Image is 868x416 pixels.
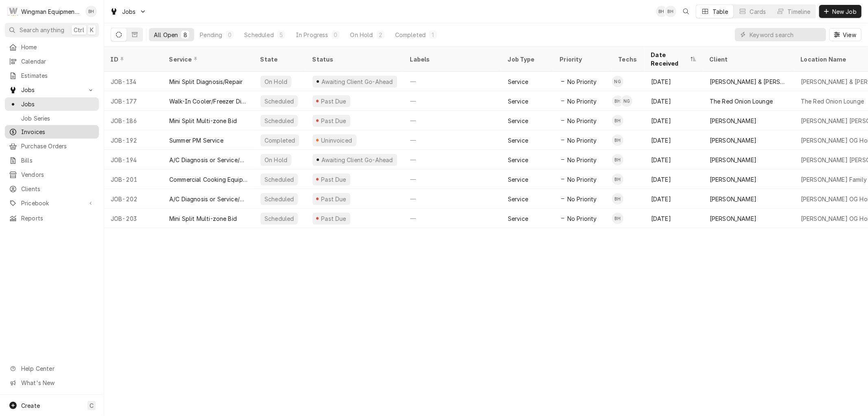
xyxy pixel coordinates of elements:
a: Calendar [5,55,99,68]
div: Completed [264,136,296,145]
div: Uninvoiced [320,136,353,145]
a: Bills [5,154,99,167]
div: Pending [200,31,222,39]
div: A/C Diagnosis or Service/Repair [169,156,247,164]
div: — [404,189,501,209]
div: Wingman Equipment Solutions's Avatar [7,6,19,17]
div: Nick Gaylord's Avatar [612,76,623,87]
div: [PERSON_NAME] [710,175,756,184]
div: Techs [619,55,638,64]
div: [DATE] [645,209,703,228]
div: On Hold [350,31,373,39]
span: C [90,401,94,410]
span: No Priority [567,77,597,86]
div: Nick Gaylord's Avatar [621,95,632,107]
div: Commercial Cooking Equipment Diag/Repair [169,175,247,184]
div: The Red Onion Lounge [801,97,864,106]
div: Scheduled [264,195,295,203]
div: Service [508,117,528,125]
div: [DATE] [645,189,703,209]
a: Jobs [5,97,99,111]
input: Keyword search [750,28,822,41]
span: Job Series [21,114,95,123]
span: New Job [831,7,858,16]
div: Brady Hale's Avatar [612,213,623,224]
a: Home [5,40,99,54]
span: Jobs [21,100,95,108]
div: Brady Hale's Avatar [612,154,623,165]
a: Go to What's New [5,376,99,390]
div: — [404,91,501,111]
div: Service [508,195,528,203]
div: Brady Hale's Avatar [612,134,623,146]
div: BH [612,154,623,165]
span: Purchase Orders [21,142,95,150]
div: Completed [395,31,426,39]
div: [DATE] [645,150,703,169]
div: Summer PM Service [169,136,223,145]
div: JOB-202 [104,189,163,209]
div: Service [508,175,528,184]
span: Pricebook [21,199,83,207]
div: Brady Hale's Avatar [612,193,623,205]
div: Client [710,55,786,64]
span: No Priority [567,195,597,203]
button: Open search [680,5,693,18]
a: Purchase Orders [5,139,99,153]
div: Service [169,55,246,64]
div: [DATE] [645,72,703,91]
span: Clients [21,185,95,193]
div: Past Due [320,117,348,125]
div: Brady Hale's Avatar [85,6,97,17]
span: Vendors [21,170,95,179]
button: View [829,28,861,41]
span: Ctrl [74,26,84,34]
a: Go to Jobs [107,5,150,18]
div: Service [508,156,528,164]
div: Walk-In Cooler/Freezer Diag & Reapir [169,97,247,106]
div: Service [508,214,528,223]
span: No Priority [567,136,597,145]
span: No Priority [567,117,597,125]
div: JOB-203 [104,209,163,228]
div: JOB-194 [104,150,163,169]
div: 2 [378,31,383,39]
div: JOB-201 [104,169,163,189]
div: — [404,72,501,91]
div: BH [612,174,623,185]
div: Service [508,97,528,106]
div: Scheduled [244,31,273,39]
div: [DATE] [645,169,703,189]
div: Date Received [651,51,689,68]
div: Service [508,77,528,86]
div: On Hold [264,77,288,86]
div: 0 [333,31,338,39]
div: BH [656,6,667,17]
span: Reports [21,214,95,222]
div: Brady Hale's Avatar [656,6,667,17]
div: Brady Hale's Avatar [612,95,623,107]
div: 5 [279,31,284,39]
div: [PERSON_NAME] [710,117,756,125]
button: New Job [819,5,861,18]
span: Create [21,402,40,409]
a: Job Series [5,112,99,125]
div: 8 [183,31,188,39]
span: Jobs [21,86,83,94]
div: Past Due [320,175,348,184]
div: Past Due [320,195,348,203]
span: Estimates [21,71,95,80]
div: JOB-192 [104,130,163,150]
span: View [841,31,858,39]
div: — [404,111,501,130]
div: Brady Hale's Avatar [665,6,676,17]
div: Table [713,7,728,16]
div: State [260,55,300,64]
div: [PERSON_NAME] & [PERSON_NAME] [710,77,788,86]
div: BH [85,6,97,17]
span: No Priority [567,97,597,106]
span: No Priority [567,156,597,164]
div: — [404,209,501,228]
div: BH [612,134,623,146]
button: Search anythingCtrlK [5,23,99,37]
